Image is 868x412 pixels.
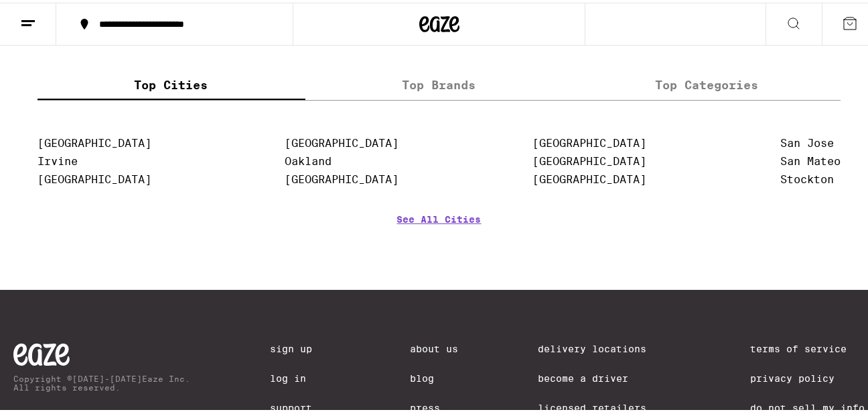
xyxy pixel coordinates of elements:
[285,170,399,183] a: [GEOGRAPHIC_DATA]
[285,134,399,147] a: [GEOGRAPHIC_DATA]
[538,370,670,381] a: Become a Driver
[410,341,458,352] a: About Us
[285,152,332,165] a: Oakland
[538,400,670,411] a: Licensed Retailers
[750,400,865,411] a: Do Not Sell My Info
[750,370,865,381] a: Privacy Policy
[38,134,151,147] a: [GEOGRAPHIC_DATA]
[780,152,841,165] a: San Mateo
[780,170,834,183] a: Stockton
[13,372,190,389] p: Copyright © [DATE]-[DATE] Eaze Inc. All rights reserved.
[38,152,78,165] a: Irvine
[270,370,330,381] a: Log In
[270,400,330,411] a: Support
[532,134,646,147] a: [GEOGRAPHIC_DATA]
[780,134,834,147] a: San Jose
[38,170,151,183] a: [GEOGRAPHIC_DATA]
[38,68,841,98] div: tabs
[8,9,96,20] span: Hi. Need any help?
[538,341,670,352] a: Delivery Locations
[532,152,646,165] a: [GEOGRAPHIC_DATA]
[750,341,865,352] a: Terms of Service
[305,68,573,97] label: Top Brands
[410,400,458,411] a: Press
[532,170,646,183] a: [GEOGRAPHIC_DATA]
[410,370,458,381] a: Blog
[397,211,482,261] a: See All Cities
[38,68,305,97] label: Top Cities
[270,341,330,352] a: Sign Up
[573,68,841,97] label: Top Categories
